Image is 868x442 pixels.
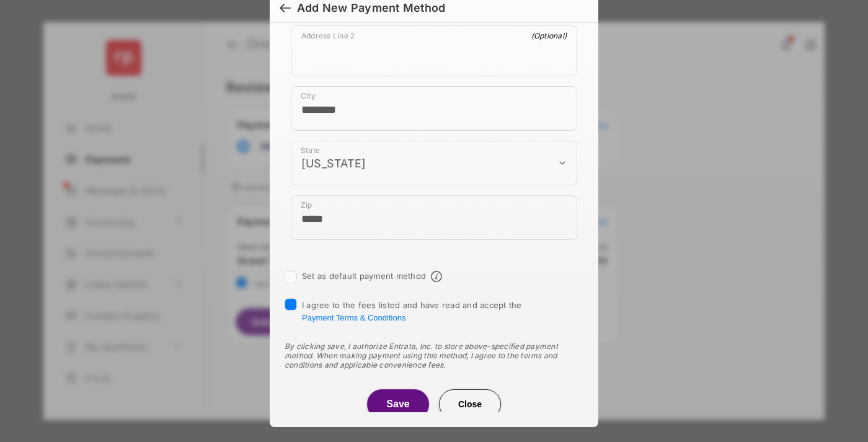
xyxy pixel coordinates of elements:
span: I agree to the fees listed and have read and accept the [302,300,522,322]
div: Add New Payment Method [297,1,445,15]
div: payment_method_screening[postal_addresses][postalCode] [291,195,577,240]
label: Set as default payment method [302,271,426,281]
div: payment_method_screening[postal_addresses][administrativeArea] [291,141,577,185]
div: By clicking save, I authorize Entrata, Inc. to store above-specified payment method. When making ... [285,342,583,369]
button: Save [367,389,429,419]
button: Close [439,389,501,419]
div: payment_method_screening[postal_addresses][locality] [291,86,577,131]
div: payment_method_screening[postal_addresses][addressLine2] [291,25,577,76]
button: I agree to the fees listed and have read and accept the [302,313,405,322]
span: Default payment method info [431,271,442,282]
